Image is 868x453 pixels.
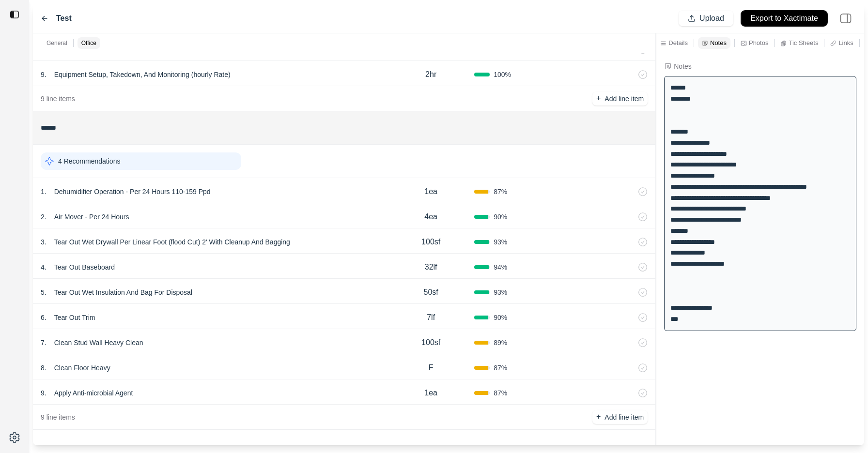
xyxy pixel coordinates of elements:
[41,94,75,104] p: 9 line items
[424,186,437,197] p: 1ea
[41,412,75,422] p: 9 line items
[41,287,46,297] p: 5 .
[494,262,507,272] span: 94 %
[424,211,437,223] p: 4ea
[750,13,818,24] p: Export to Xactimate
[50,260,119,274] p: Tear Out Baseboard
[41,363,46,373] p: 8 .
[494,237,507,247] span: 93 %
[50,386,137,400] p: Apply Anti-microbial Agent
[592,92,648,106] button: +Add line item
[494,287,507,297] span: 93 %
[674,61,692,71] div: Notes
[741,11,827,26] button: Export to Xactimate
[41,70,46,79] p: 9 .
[50,336,147,349] p: Clean Stud Wall Heavy Clean
[749,39,768,47] p: Photos
[50,286,196,299] p: Tear Out Wet Insulation And Bag For Disposal
[494,363,507,373] span: 87 %
[424,387,437,399] p: 1ea
[50,68,234,81] p: Equipment Setup, Takedown, And Monitoring (hourly Rate)
[494,70,511,79] span: 100 %
[56,13,72,24] label: Test
[425,261,437,273] p: 32lf
[838,39,853,47] p: Links
[604,412,644,422] p: Add line item
[596,411,601,423] p: +
[699,13,724,24] p: Upload
[679,11,733,26] button: Upload
[41,388,46,398] p: 9 .
[604,94,644,104] p: Add line item
[41,187,46,196] p: 1 .
[50,235,294,249] p: Tear Out Wet Drywall Per Linear Foot (flood Cut) 2' With Cleanup And Bagging
[50,210,133,224] p: Air Mover - Per 24 Hours
[494,313,507,322] span: 90 %
[41,212,46,222] p: 2 .
[494,212,507,222] span: 90 %
[427,312,435,323] p: 7lf
[596,93,601,104] p: +
[81,39,96,47] p: Office
[710,39,727,47] p: Notes
[425,69,436,80] p: 2hr
[41,338,46,347] p: 7 .
[50,361,114,375] p: Clean Floor Heavy
[10,10,19,19] img: toggle sidebar
[41,262,46,272] p: 4 .
[46,39,67,47] p: General
[494,338,507,347] span: 89 %
[50,311,99,324] p: Tear Out Trim
[421,337,440,348] p: 100sf
[41,313,46,322] p: 6 .
[41,237,46,247] p: 3 .
[50,185,215,198] p: Dehumidifier Operation - Per 24 Hours 110-159 Ppd
[421,236,440,248] p: 100sf
[429,362,434,374] p: F
[835,8,856,29] img: right-panel.svg
[494,187,507,196] span: 87 %
[58,156,120,166] p: 4 Recommendations
[592,410,648,424] button: +Add line item
[494,388,507,398] span: 87 %
[424,287,438,298] p: 50sf
[789,39,818,47] p: Tic Sheets
[668,39,688,47] p: Details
